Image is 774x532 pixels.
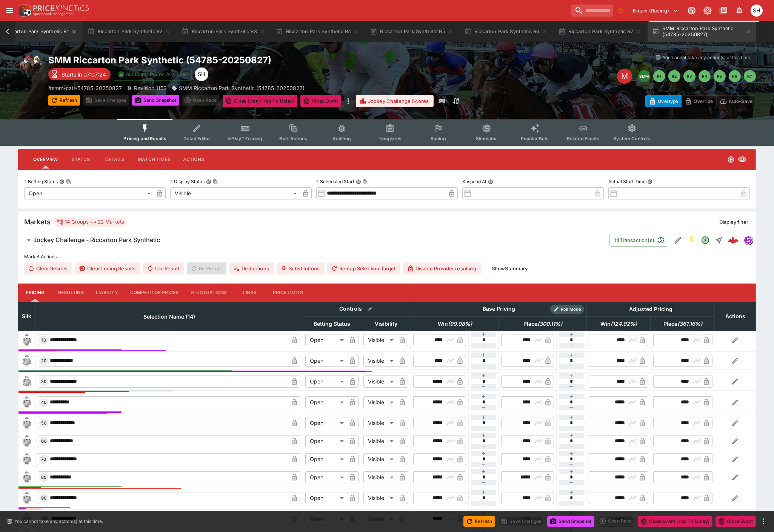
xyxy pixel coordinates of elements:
p: Starts in 07:07:24 [62,71,106,78]
div: Open [305,435,346,447]
div: Scott Hunt [195,67,208,81]
span: 50 [40,420,48,426]
button: Overtype [645,95,682,107]
div: Scott Hunt [751,5,763,17]
button: Bulk edit [365,304,375,314]
button: SMM Riccarton Park Synthetic (54785-20250827) [648,21,756,42]
span: Bulk Actions [279,136,307,141]
div: Visible [363,435,396,447]
button: Toggle light/dark mode [701,4,714,17]
div: Visible [363,453,396,465]
em: ( 361.16 %) [677,319,702,328]
button: Riccarton Park Synthetic R5 [365,21,458,42]
img: blank-silk.png [21,376,33,388]
span: Pricing and Results [123,136,166,141]
span: Win(99.98%) [429,319,480,328]
div: simulator [744,236,753,245]
button: Close Event [716,516,756,527]
span: 10 [40,337,48,343]
img: logo-cerberus--red.svg [728,235,739,245]
p: You cannot take any action(s) at this time. [14,518,103,525]
span: 20 [40,358,48,363]
span: Auditing [332,136,351,141]
span: InPlay™ Trading [228,136,262,141]
nav: pagination navigation [638,70,756,82]
button: more [344,95,353,107]
span: 60 [40,438,48,444]
button: Actions [177,150,211,169]
div: Open [24,187,154,199]
button: Refresh [48,95,80,106]
p: Actual Start Time [608,178,646,185]
div: Open [305,453,346,465]
button: Simulator Prices Available [114,68,192,81]
button: Copy To Clipboard [66,179,71,184]
p: Revision 1153 [134,84,167,92]
button: Details [98,150,132,169]
span: Templates [379,136,402,141]
p: Betting Status [24,178,58,185]
button: Pricing [18,284,52,302]
th: Actions [715,302,756,331]
button: Fluctuations [185,284,233,302]
p: Auto-Save [729,97,752,105]
button: Refresh [463,516,495,527]
button: Overview [27,150,64,169]
button: Send Snapshot [132,95,179,106]
button: Clear Losing Results [75,262,140,274]
span: Selection Name (14) [135,312,203,321]
div: Visible [363,396,396,408]
button: Actual Start Time [647,179,652,184]
button: R4 [699,70,711,82]
p: SMM Riccarton Park Synthetic (54785-20250827) [179,84,305,92]
button: Riccarton Park Synthetic R7 [554,21,646,42]
button: Close Event [300,95,341,107]
button: Jockey Challenge - Riccarton Park Synthetic [18,233,609,248]
span: Win(124.92%) [592,319,645,328]
button: open drawer [3,4,17,17]
img: blank-silk.png [21,471,33,483]
div: Open [305,417,346,429]
div: Event type filters [117,119,656,146]
th: Silk [18,302,35,331]
svg: Visible [738,155,747,164]
button: Copy To Clipboard [363,179,368,184]
button: R6 [729,70,741,82]
div: Open [305,355,346,367]
button: Display StatusCopy To Clipboard [206,179,211,184]
button: Resulting [52,284,90,302]
svg: Open [727,156,735,163]
div: Open [305,471,346,483]
img: blank-silk.png [21,492,33,504]
svg: Open [701,236,710,245]
h2: Copy To Clipboard [48,54,402,66]
h6: Jockey Challenge - Riccarton Park Synthetic [33,236,160,244]
button: Riccarton Park Synthetic R6 [460,21,552,42]
div: Visible [363,492,396,504]
button: 14Transaction(s) [609,234,668,247]
button: ShowSummary [487,262,532,274]
label: Market Actions [24,251,750,262]
div: Open [305,376,346,388]
button: Competitor Prices [124,284,185,302]
th: Adjusted Pricing [586,302,715,316]
span: 30 [40,379,48,384]
img: Sportsbook Management [33,12,74,16]
p: You cannot take any action(s) at this time. [663,54,751,61]
p: Override [694,97,713,105]
img: blank-silk.png [21,453,33,465]
div: split button [597,516,635,526]
div: SMM Riccarton Park Synthetic (54785-20250827) [171,84,305,92]
span: Roll Mode [558,306,584,313]
button: Scheduled StartCopy To Clipboard [356,179,361,184]
p: Copy To Clipboard [48,84,122,92]
button: No Bookmarks [614,5,626,17]
button: R5 [714,70,726,82]
div: split button [182,95,220,106]
div: Visible [363,334,396,346]
span: System Controls [613,136,650,141]
p: Display Status [170,178,205,185]
div: Visible [363,355,396,367]
img: simulator [744,236,752,244]
button: Links [233,284,267,302]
